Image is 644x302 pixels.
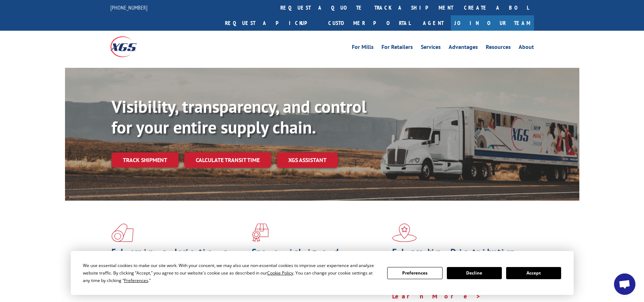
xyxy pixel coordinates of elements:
[252,248,387,268] h1: Specialized Freight Experts
[111,152,179,167] a: Track shipment
[392,248,527,268] h1: Flagship Distribution Model
[486,44,511,52] a: Resources
[387,267,442,279] button: Preferences
[392,223,417,242] img: xgs-icon-flagship-distribution-model-red
[110,4,148,11] a: [PHONE_NUMBER]
[614,273,635,295] div: Open chat
[447,267,502,279] button: Decline
[71,251,574,295] div: Cookie Consent Prompt
[381,44,413,52] a: For Retailers
[506,267,561,279] button: Accept
[220,15,323,31] a: Request a pickup
[252,223,269,242] img: xgs-icon-focused-on-flooring-red
[323,15,416,31] a: Customer Portal
[352,44,374,52] a: For Mills
[451,15,534,31] a: Join Our Team
[184,152,271,168] a: Calculate transit time
[392,292,481,300] a: Learn More >
[83,262,379,284] div: We use essential cookies to make our site work. With your consent, we may also use non-essential ...
[111,248,246,268] h1: Flooring Logistics Solutions
[124,277,148,283] span: Preferences
[267,270,293,276] span: Cookie Policy
[111,95,366,138] b: Visibility, transparency, and control for your entire supply chain.
[421,44,441,52] a: Services
[111,223,134,242] img: xgs-icon-total-supply-chain-intelligence-red
[449,44,478,52] a: Advantages
[416,15,451,31] a: Agent
[519,44,534,52] a: About
[277,152,338,168] a: XGS ASSISTANT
